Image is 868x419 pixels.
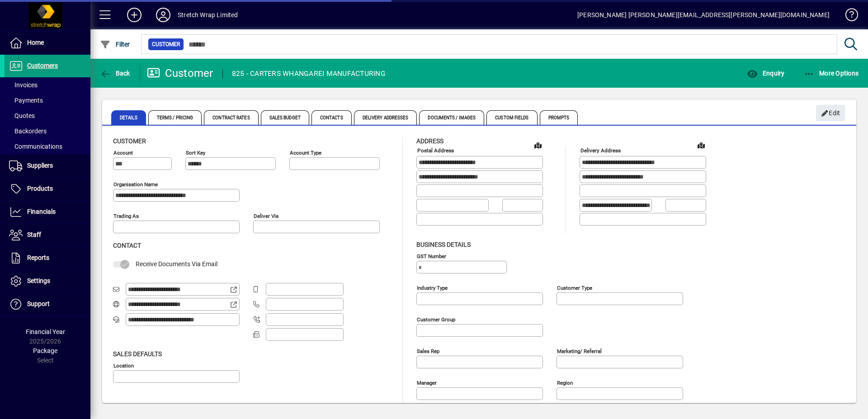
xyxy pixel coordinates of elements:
[204,110,258,125] span: Contract Rates
[186,150,205,156] mat-label: Sort key
[9,143,62,150] span: Communications
[5,293,90,315] a: Support
[178,8,238,22] div: Stretch Wrap Limited
[557,379,573,386] mat-label: Region
[27,231,41,238] span: Staff
[5,123,90,139] a: Backorders
[33,347,57,354] span: Package
[27,208,56,215] span: Financials
[113,150,133,156] mat-label: Account
[152,40,180,49] span: Customer
[417,348,439,354] mat-label: Sales rep
[5,139,90,154] a: Communications
[5,270,90,292] a: Settings
[27,185,53,192] span: Products
[557,284,592,291] mat-label: Customer type
[5,93,90,108] a: Payments
[136,260,217,268] span: Receive Documents Via Email
[354,110,417,125] span: Delivery Addresses
[419,110,484,125] span: Documents / Images
[100,70,130,77] span: Back
[5,155,90,177] a: Suppliers
[113,242,141,249] span: Contact
[290,150,321,156] mat-label: Account Type
[557,348,602,354] mat-label: Marketing/ Referral
[113,350,162,358] span: Sales defaults
[27,162,53,169] span: Suppliers
[5,77,90,93] a: Invoices
[98,36,132,52] button: Filter
[100,41,130,48] span: Filter
[417,253,446,259] mat-label: GST Number
[27,254,49,261] span: Reports
[113,137,146,145] span: Customer
[27,300,50,307] span: Support
[111,110,146,125] span: Details
[9,97,43,104] span: Payments
[5,224,90,246] a: Staff
[261,110,309,125] span: Sales Budget
[577,8,830,22] div: [PERSON_NAME] [PERSON_NAME][EMAIL_ADDRESS][PERSON_NAME][DOMAIN_NAME]
[27,62,58,69] span: Customers
[27,39,44,46] span: Home
[417,284,448,291] mat-label: Industry type
[804,70,859,77] span: More Options
[9,81,38,89] span: Invoices
[486,110,537,125] span: Custom Fields
[416,241,471,248] span: Business details
[531,138,545,152] a: View on map
[149,7,178,23] button: Profile
[417,316,455,322] mat-label: Customer group
[26,328,65,335] span: Financial Year
[113,362,134,368] mat-label: Location
[5,247,90,269] a: Reports
[745,65,787,81] button: Enquiry
[98,65,132,81] button: Back
[747,70,784,77] span: Enquiry
[5,108,90,123] a: Quotes
[839,2,857,31] a: Knowledge Base
[120,7,149,23] button: Add
[816,105,845,121] button: Edit
[148,110,202,125] span: Terms / Pricing
[147,66,213,80] div: Customer
[821,106,840,121] span: Edit
[254,213,278,219] mat-label: Deliver via
[113,213,139,219] mat-label: Trading as
[694,138,708,152] a: View on map
[232,66,386,81] div: 825 - CARTERS WHANGAREI MANUFACTURING
[27,277,50,284] span: Settings
[802,65,861,81] button: More Options
[5,32,90,54] a: Home
[9,112,35,119] span: Quotes
[540,110,578,125] span: Prompts
[113,181,158,188] mat-label: Organisation name
[5,178,90,200] a: Products
[417,379,437,386] mat-label: Manager
[311,110,352,125] span: Contacts
[416,137,443,145] span: Address
[90,65,140,81] app-page-header-button: Back
[9,127,47,135] span: Backorders
[5,201,90,223] a: Financials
